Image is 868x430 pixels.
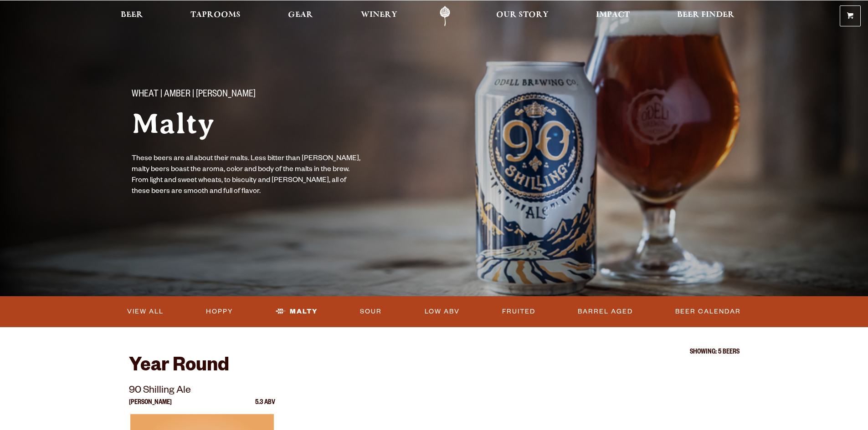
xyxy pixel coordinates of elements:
p: These beers are all about their malts. Less bitter than [PERSON_NAME], malty beers boast the arom... [132,154,365,197]
span: Beer Finder [677,11,734,19]
a: Low ABV [421,301,463,322]
span: Taprooms [190,11,241,19]
span: Winery [361,11,397,19]
p: Showing: 5 Beers [129,349,740,356]
a: Hoppy [202,301,237,322]
span: Wheat | Amber | [PERSON_NAME] [132,89,256,101]
p: 5.3 ABV [255,400,275,414]
a: Impact [590,6,636,26]
a: Beer Finder [671,6,740,26]
a: Winery [355,6,403,26]
a: Odell Home [428,6,462,26]
span: Impact [596,11,630,19]
span: Beer [121,11,143,19]
h1: Malty [132,108,416,139]
p: 90 Shilling Ale [129,383,276,400]
span: Our Story [496,11,549,19]
a: View All [123,301,167,322]
a: Malty [272,301,321,322]
span: Gear [288,11,313,19]
a: Barrel Aged [574,301,637,322]
a: Fruited [498,301,539,322]
a: Taprooms [185,6,247,26]
a: Beer [115,6,149,26]
a: Gear [282,6,319,26]
a: Sour [356,301,385,322]
a: Our Story [490,6,555,26]
h2: Year Round [129,356,740,378]
p: [PERSON_NAME] [129,400,172,414]
a: Beer Calendar [672,301,745,322]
